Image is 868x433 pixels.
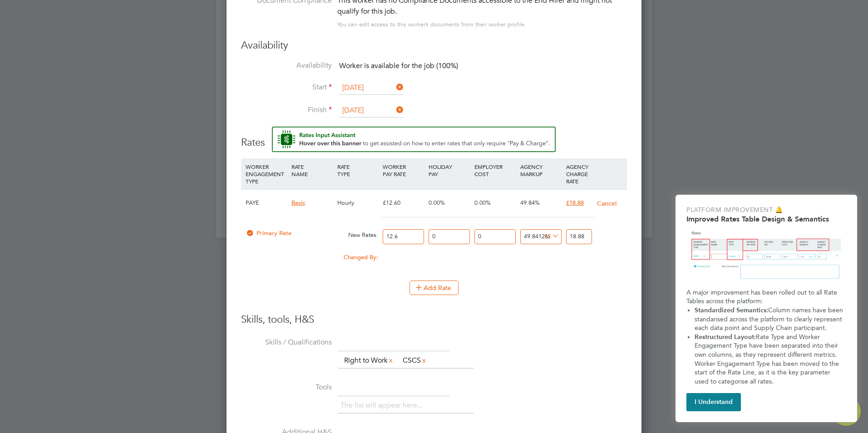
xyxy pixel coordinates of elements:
li: Right to Work [340,354,398,367]
p: A major improvement has been rolled out to all Rate Tables across the platform: [686,288,846,306]
span: 0.00% [429,199,445,207]
input: Select one [339,81,404,95]
button: I Understand [686,393,741,411]
span: £18.88 [566,199,584,207]
li: CSCS [399,354,431,367]
span: Column names have been standarised across the platform to clearly represent each data point and S... [695,306,845,332]
span: Primary Rate [246,229,291,237]
div: RATE TYPE [335,158,381,182]
h3: Availability [241,39,627,52]
div: WORKER ENGAGEMENT TYPE [243,158,289,189]
li: The list will appear here... [340,399,426,412]
div: WORKER PAY RATE [380,158,426,182]
div: RATE NAME [289,158,335,182]
label: Availability [241,61,332,70]
button: Rate Assistant [272,127,556,152]
button: Add Rate [409,280,459,295]
div: PAYE [243,190,289,216]
span: 0.00% [474,199,491,207]
h3: Skills, tools, H&S [241,313,627,326]
h3: Rates [241,127,627,149]
div: Changed By: [243,249,380,266]
a: x [421,354,427,366]
h2: Improved Rates Table Design & Semantics [686,215,846,223]
div: You can edit access to this worker’s documents from their worker profile. [337,19,526,30]
span: Basic [291,199,305,207]
div: Improved Rate Table Semantics [676,195,857,422]
span: % [542,231,560,241]
input: Select one [339,104,404,118]
button: Cancel [597,199,617,208]
div: AGENCY MARKUP [518,158,564,182]
a: x [388,354,394,366]
label: Start [241,83,332,92]
label: Tools [241,383,332,392]
div: Hourly [335,190,381,216]
span: Rate Type and Worker Engagement Type have been separated into their own columns, as they represen... [695,333,841,385]
div: £12.60 [380,190,426,216]
span: 49.84% [520,199,540,207]
div: EMPLOYER COST [472,158,518,182]
img: Updated Rates Table Design & Semantics [686,227,846,285]
strong: Standardized Semantics: [695,306,768,314]
div: AGENCY CHARGE RATE [564,158,594,189]
span: Worker is available for the job (100%) [339,61,458,70]
div: HOLIDAY PAY [426,158,472,182]
strong: Restructured Layout: [695,333,756,341]
label: Finish [241,105,332,115]
label: Skills / Qualifications [241,338,332,347]
p: Platform Improvement 🔔 [686,206,846,215]
div: New Rates: [335,226,381,244]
